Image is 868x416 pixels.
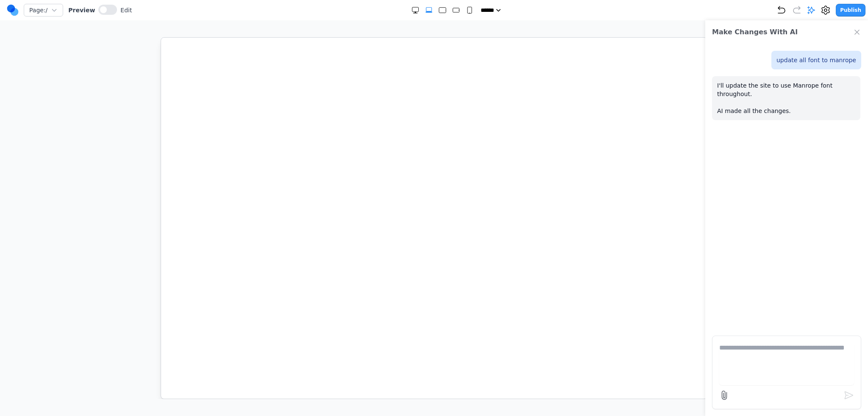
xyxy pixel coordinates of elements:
button: Small [465,6,474,14]
button: Large [438,6,447,14]
span: Page: / [29,6,47,14]
button: Double Extra Large [411,6,420,14]
button: Extra Large [425,6,433,14]
h2: Make Changes With AI [712,27,798,37]
button: Undo [776,5,787,15]
p: I'll update the site to use Manrope font throughout. AI made all the changes. [717,81,855,115]
button: Close Chat [853,28,861,36]
button: Page:/ [24,4,63,17]
span: Edit [120,6,132,14]
iframe: Preview [161,37,707,399]
span: Preview [68,6,95,14]
button: Medium [452,6,460,14]
p: update all font to manrope [776,56,856,64]
button: Publish [836,4,865,17]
